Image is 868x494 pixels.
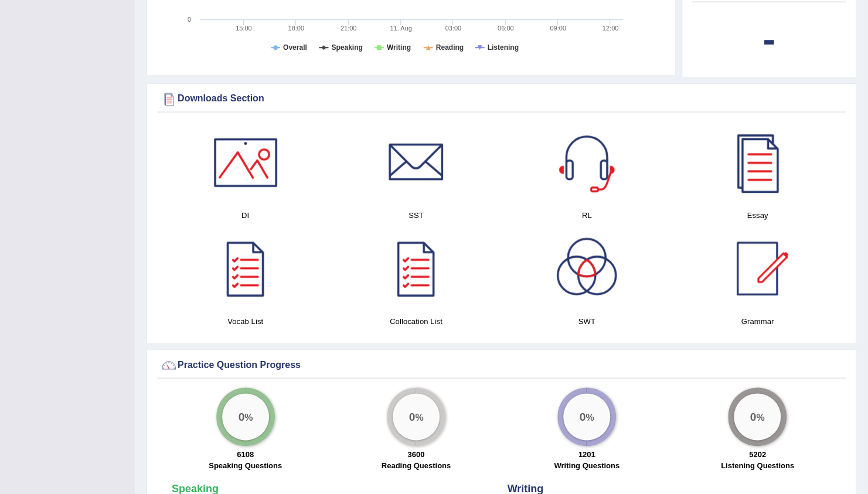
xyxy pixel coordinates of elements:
[763,18,775,60] b: -
[578,450,595,459] strong: 1201
[603,25,619,32] text: 12:00
[554,460,619,471] label: Writing Questions
[563,393,610,440] div: %
[580,410,586,423] big: 0
[387,43,411,52] tspan: Writing
[409,410,415,423] big: 0
[750,410,757,423] big: 0
[550,25,566,32] text: 09:00
[160,356,843,374] div: Practice Question Progress
[166,209,325,222] h4: DI
[336,209,495,222] h4: SST
[188,16,191,23] text: 0
[236,25,252,32] text: 15:00
[288,25,304,32] text: 18:00
[209,460,282,471] label: Speaking Questions
[160,90,843,108] div: Downloads Section
[390,25,411,32] tspan: 11. Aug
[749,450,766,459] strong: 5202
[393,393,440,440] div: %
[407,450,424,459] strong: 3600
[721,460,794,471] label: Listening Questions
[498,25,514,32] text: 06:00
[341,25,357,32] text: 21:00
[508,209,666,222] h4: RL
[237,450,254,459] strong: 6108
[678,209,837,222] h4: Essay
[382,460,451,471] label: Reading Questions
[331,43,362,52] tspan: Speaking
[336,315,495,328] h4: Collocation List
[166,315,325,328] h4: Vocab List
[436,43,464,52] tspan: Reading
[734,393,781,440] div: %
[508,315,666,328] h4: SWT
[488,43,519,52] tspan: Listening
[445,25,462,32] text: 03:00
[222,393,269,440] div: %
[678,315,837,328] h4: Grammar
[238,410,244,423] big: 0
[283,43,307,52] tspan: Overall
